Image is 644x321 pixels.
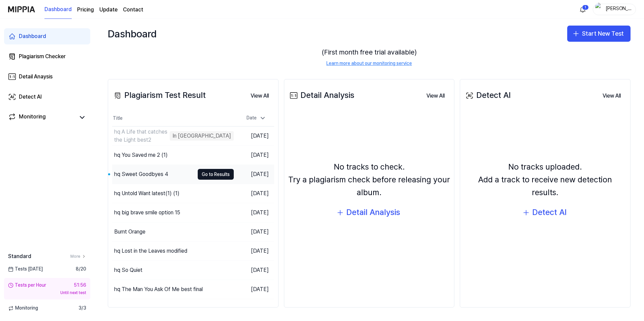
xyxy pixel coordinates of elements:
div: hq The Man You Ask Of Me best final [114,285,203,293]
div: Tests per Hour [8,282,46,289]
button: View All [245,89,274,103]
a: Detail Anaysis [4,69,90,85]
div: hq Untold Want latest(1) (1) [114,189,180,198]
div: 1 [582,5,589,10]
a: Detect AI [4,89,90,105]
div: No tracks uploaded. Add a track to receive new detection results. [464,160,626,199]
div: hq You Saved me 2 (1) [114,151,168,159]
button: Pricing [77,6,94,14]
button: View All [597,89,626,103]
td: [DATE] [234,280,274,299]
div: hq So Quiet [114,266,142,274]
div: hq A Life that catches the Light best2 [114,128,168,144]
a: Dashboard [4,28,90,44]
div: Detail Anaysis [19,73,53,81]
div: Date [244,113,269,123]
a: View All [245,88,274,103]
div: [PERSON_NAME] [605,5,632,13]
a: More [70,254,86,259]
a: Contact [123,6,143,14]
div: Plagiarism Test Result [112,89,206,102]
span: 8 / 20 [76,266,86,273]
a: View All [597,88,626,103]
button: profile[PERSON_NAME] [593,4,636,15]
td: [DATE] [234,165,274,184]
div: hq Lost in the Leaves modified [114,247,187,255]
img: 알림 [579,5,587,13]
th: Title [112,110,234,127]
div: No tracks to check. Try a plagiarism check before releasing your album. [288,160,450,199]
td: [DATE] [234,261,274,280]
div: Burnt Orange [114,228,146,236]
div: Detect AI [464,89,511,102]
td: [DATE] [234,146,274,165]
div: Plagiarism Checker [19,52,66,61]
div: Monitoring [19,113,46,122]
div: 51:56 [74,282,86,289]
button: Start New Test [567,26,631,42]
button: View All [421,89,450,103]
button: Detail Analysis [331,205,407,221]
a: Plagiarism Checker [4,48,90,65]
span: 3 / 3 [78,305,86,312]
div: Detail Analysis [288,89,354,102]
button: Detect AI [517,205,573,221]
td: [DATE] [234,184,274,203]
div: Until next test [8,290,86,296]
div: In [GEOGRAPHIC_DATA] [170,131,234,141]
div: Detect AI [19,93,42,101]
div: Dashboard [108,26,157,42]
div: hq Sweet Goodbyes 4 [114,170,168,178]
a: Monitoring [8,113,75,122]
button: 알림1 [577,4,588,15]
td: [DATE] [234,203,274,222]
span: Monitoring [8,305,38,312]
a: View All [421,88,450,103]
a: Learn more about our monitoring service [326,60,412,67]
div: Dashboard [19,32,46,40]
td: [DATE] [234,222,274,242]
td: [DATE] [234,127,274,146]
div: Detail Analysis [346,206,400,219]
a: Dashboard [44,0,72,19]
img: profile [595,3,603,16]
button: Go to Results [198,169,234,180]
a: Update [99,6,118,14]
td: [DATE] [234,242,274,261]
div: Detect AI [532,206,567,219]
div: hq big brave smile option 15 [114,209,180,217]
span: Standard [8,252,31,260]
span: Tests [DATE] [8,266,43,273]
